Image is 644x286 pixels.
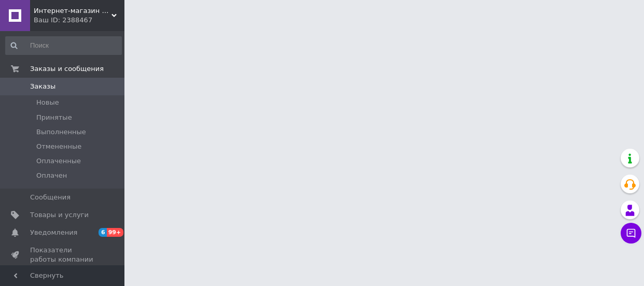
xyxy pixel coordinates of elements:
span: Уведомления [30,228,77,237]
span: Новые [36,98,59,107]
span: Заказы и сообщения [30,64,104,74]
span: Оплачен [36,171,67,180]
input: Поиск [5,36,122,55]
span: 99+ [107,228,124,237]
span: 6 [99,228,107,237]
span: Сообщения [30,193,71,202]
span: Интернет-магазин Comoda [34,6,111,16]
span: Оплаченные [36,156,81,166]
span: Товары и услуги [30,210,89,220]
span: Показатели работы компании [30,246,96,264]
span: Выполненные [36,127,86,137]
span: Заказы [30,82,55,91]
span: Принятые [36,113,72,122]
span: Отмененные [36,142,81,151]
div: Ваш ID: 2388467 [34,16,124,25]
button: Чат с покупателем [621,223,641,244]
